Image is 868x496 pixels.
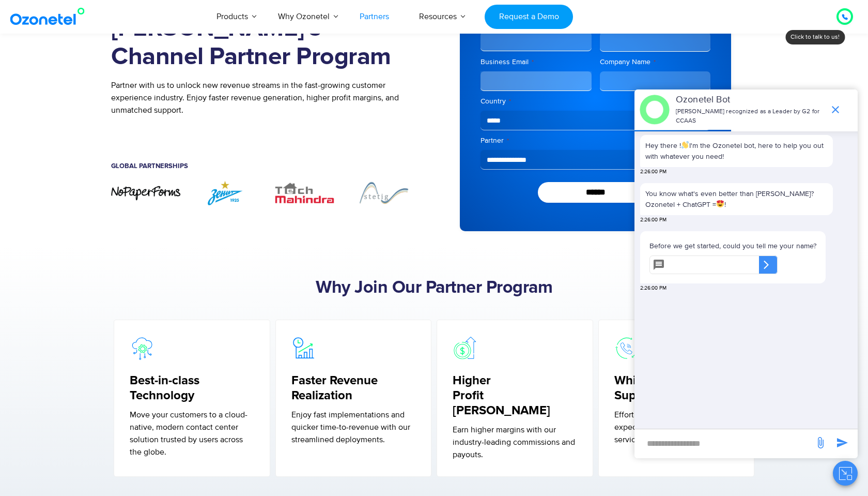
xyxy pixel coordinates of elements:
img: header [640,95,670,125]
img: Stetig [349,180,419,205]
div: 2 / 7 [191,180,260,205]
h1: [PERSON_NAME]’s Channel Partner Program [111,14,419,71]
div: Image Carousel [111,180,419,205]
h5: Faster Revenue Realization [291,373,416,403]
img: nopaperforms [111,185,180,201]
p: Ozonetel Bot [676,93,824,107]
h2: Why Join Our Partner Program [111,278,757,298]
div: 4 / 7 [349,180,419,205]
label: Business Email [481,57,592,67]
label: Country [481,96,710,107]
p: Enjoy fast implementations and quicker time-to-revenue with our streamlined deployments. [291,409,416,446]
label: Partner [481,136,710,146]
span: send message [810,432,831,453]
h5: Higher Profit [PERSON_NAME] [453,373,577,418]
p: You know what's even better than [PERSON_NAME]? Ozonetel + ChatGPT = ! [645,188,828,210]
img: 👋 [681,141,689,148]
label: Company Name [600,57,711,67]
h5: Global Partnerships [111,163,419,170]
div: 1 / 7 [111,185,180,201]
p: Effortlessly manage your client expectations with our seamless service & round-the-clock support. [614,409,739,446]
p: [PERSON_NAME] recognized as a Leader by G2 for CCAAS [676,107,824,126]
button: Close chat [833,461,858,486]
p: Hey there ! I'm the Ozonetel bot, here to help you out with whatever you need! [645,140,828,162]
span: end chat or minimize [825,99,846,120]
h5: Best-in-class Technology [130,373,254,403]
span: send message [832,432,853,453]
img: ZENIT [191,180,260,205]
p: Before we get started, could you tell me your name? [649,241,816,251]
img: TechMahindra [270,180,339,205]
span: 2:26:00 PM [640,168,667,176]
span: 2:26:00 PM [640,216,667,224]
div: 3 / 7 [270,180,339,205]
a: Request a Demo [485,5,573,29]
p: Earn higher margins with our industry-leading commissions and payouts. [453,424,577,461]
div: new-msg-input [640,434,809,453]
img: 😍 [717,200,724,207]
p: Partner with us to unlock new revenue streams in the fast-growing customer experience industry. E... [111,79,419,116]
h5: White-glove Support [614,373,739,403]
p: Move your customers to a cloud-native, modern contact center solution trusted by users across the... [130,409,254,458]
span: 2:26:00 PM [640,284,667,292]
